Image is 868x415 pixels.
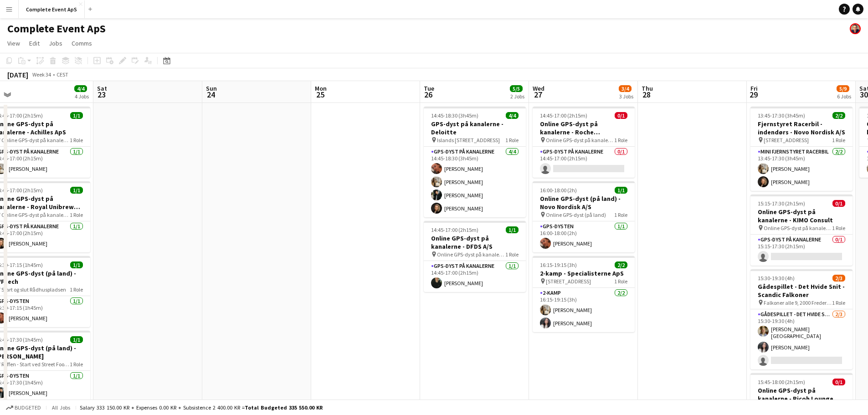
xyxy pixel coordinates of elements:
span: Comms [72,39,92,47]
app-user-avatar: Christian Brøckner [850,23,861,34]
span: Week 34 [30,71,53,78]
span: Budgeted [15,405,41,411]
div: Salary 333 150.00 KR + Expenses 0.00 KR + Subsistence 2 400.00 KR = [80,404,323,411]
span: Edit [29,39,40,47]
button: Budgeted [5,403,42,413]
span: View [7,39,20,47]
a: Comms [68,37,96,49]
a: Edit [26,37,43,49]
span: Jobs [49,39,62,47]
span: Total Budgeted 335 550.00 KR [245,404,323,411]
div: CEST [56,71,68,78]
span: All jobs [50,404,72,411]
a: View [4,37,24,49]
button: Complete Event ApS [19,0,85,18]
div: [DATE] [7,70,28,79]
a: Jobs [45,37,66,49]
h1: Complete Event ApS [7,22,106,36]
